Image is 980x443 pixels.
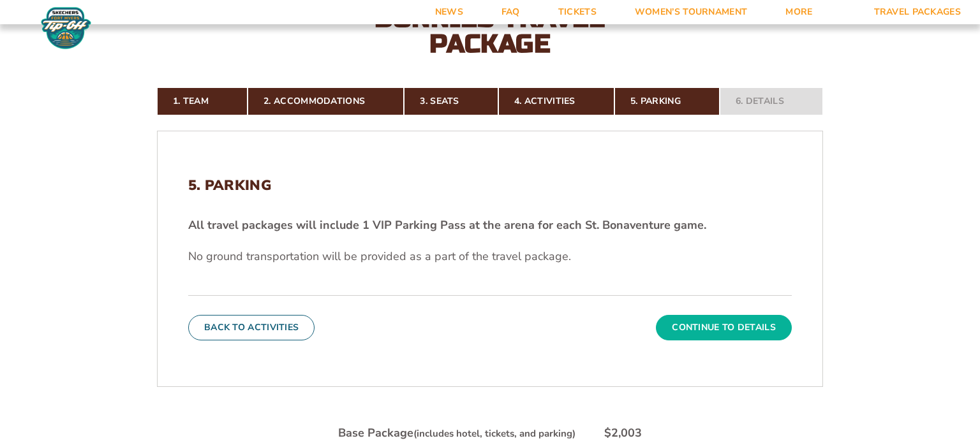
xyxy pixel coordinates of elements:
[188,217,706,233] strong: All travel packages will include 1 VIP Parking Pass at the arena for each St. Bonaventure game.
[338,425,575,441] div: Base Package
[188,315,315,340] button: Back To Activities
[604,425,642,441] div: $2,003
[248,87,404,115] a: 2. Accommodations
[38,6,94,50] img: Fort Myers Tip-Off
[157,87,248,115] a: 1. Team
[413,427,575,440] small: (includes hotel, tickets, and parking)
[188,177,792,194] h2: 5. Parking
[656,315,792,340] button: Continue To Details
[350,6,630,57] h2: Bonnies Travel Package
[498,87,614,115] a: 4. Activities
[404,87,498,115] a: 3. Seats
[188,249,792,265] p: No ground transportation will be provided as a part of the travel package.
